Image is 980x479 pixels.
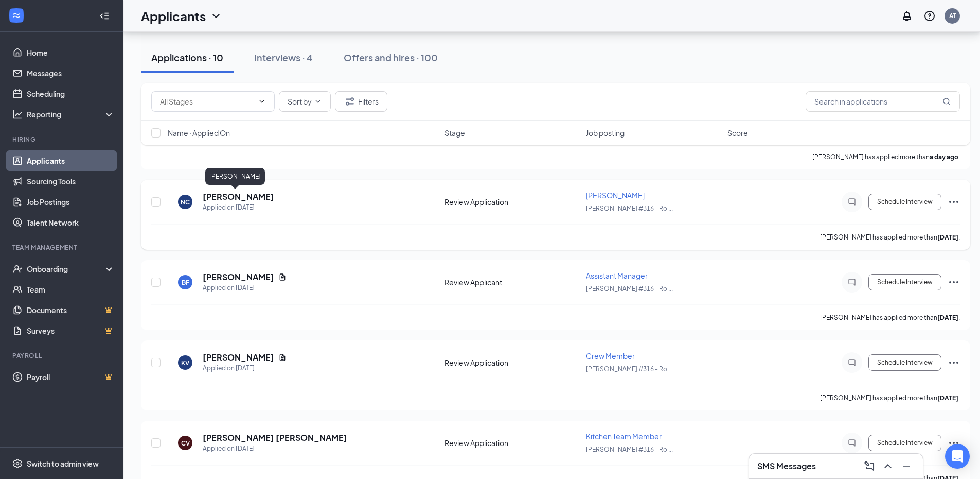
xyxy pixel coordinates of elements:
[868,194,941,210] button: Schedule Interview
[344,95,356,108] svg: Filter
[444,438,580,448] div: Review Application
[586,191,645,200] span: [PERSON_NAME]
[900,460,913,472] svg: Minimize
[278,273,287,281] svg: Document
[444,197,580,207] div: Review Application
[279,91,331,112] button: Sort byChevronDown
[901,10,913,22] svg: Notifications
[278,353,287,362] svg: Document
[314,97,322,106] svg: ChevronDown
[210,10,222,22] svg: ChevronDown
[444,128,465,138] span: Stage
[846,278,858,286] svg: ChatInactive
[863,460,876,472] svg: ComposeMessage
[27,320,115,341] a: SurveysCrown
[27,458,99,469] div: Switch to admin view
[806,91,960,112] input: Search in applications
[586,285,673,293] span: [PERSON_NAME] #316 - Ro ...
[586,432,662,441] span: Kitchen Team Member
[12,264,23,274] svg: UserCheck
[586,351,635,361] span: Crew Member
[288,98,312,105] span: Sort by
[27,150,115,171] a: Applicants
[948,276,960,288] svg: Ellipses
[846,198,858,206] svg: ChatInactive
[812,152,960,161] p: [PERSON_NAME] has applied more than .
[160,96,254,107] input: All Stages
[99,11,110,21] svg: Collapse
[820,233,960,242] p: [PERSON_NAME] has applied more than .
[948,356,960,369] svg: Ellipses
[586,365,673,373] span: [PERSON_NAME] #316 - Ro ...
[181,439,190,448] div: CV
[27,171,115,192] a: Sourcing Tools
[27,300,115,320] a: DocumentsCrown
[880,458,896,474] button: ChevronUp
[182,278,189,287] div: BF
[937,394,958,402] b: [DATE]
[181,358,189,367] div: KV
[882,460,894,472] svg: ChevronUp
[27,63,115,83] a: Messages
[205,168,265,185] div: [PERSON_NAME]
[203,352,274,363] h5: [PERSON_NAME]
[727,128,748,138] span: Score
[586,204,673,212] span: [PERSON_NAME] #316 - Ro ...
[181,198,190,207] div: NC
[444,277,580,287] div: Review Applicant
[203,191,274,202] h5: [PERSON_NAME]
[898,458,915,474] button: Minimize
[820,313,960,322] p: [PERSON_NAME] has applied more than .
[203,443,347,454] div: Applied on [DATE]
[335,91,387,112] button: Filter Filters
[586,271,648,280] span: Assistant Manager
[203,202,274,213] div: Applied on [DATE]
[820,394,960,402] p: [PERSON_NAME] has applied more than .
[27,83,115,104] a: Scheduling
[948,196,960,208] svg: Ellipses
[12,109,23,119] svg: Analysis
[344,51,438,64] div: Offers and hires · 100
[586,446,673,453] span: [PERSON_NAME] #316 - Ro ...
[27,279,115,300] a: Team
[12,351,113,360] div: Payroll
[27,192,115,212] a: Job Postings
[203,271,274,283] h5: [PERSON_NAME]
[141,7,206,25] h1: Applicants
[27,264,106,274] div: Onboarding
[27,42,115,63] a: Home
[586,128,625,138] span: Job posting
[937,314,958,321] b: [DATE]
[949,11,956,20] div: AT
[203,283,287,293] div: Applied on [DATE]
[942,97,951,106] svg: MagnifyingGlass
[757,460,816,472] h3: SMS Messages
[846,439,858,447] svg: ChatInactive
[168,128,230,138] span: Name · Applied On
[12,243,113,252] div: Team Management
[151,51,223,64] div: Applications · 10
[923,10,936,22] svg: QuestionInfo
[945,444,970,469] div: Open Intercom Messenger
[254,51,313,64] div: Interviews · 4
[861,458,878,474] button: ComposeMessage
[846,358,858,367] svg: ChatInactive
[444,357,580,368] div: Review Application
[27,109,115,119] div: Reporting
[11,10,22,21] svg: WorkstreamLogo
[868,435,941,451] button: Schedule Interview
[203,432,347,443] h5: [PERSON_NAME] [PERSON_NAME]
[12,458,23,469] svg: Settings
[12,135,113,144] div: Hiring
[27,367,115,387] a: PayrollCrown
[27,212,115,233] a: Talent Network
[868,274,941,290] button: Schedule Interview
[930,153,958,161] b: a day ago
[203,363,287,373] div: Applied on [DATE]
[948,437,960,449] svg: Ellipses
[937,233,958,241] b: [DATE]
[258,97,266,106] svg: ChevronDown
[868,354,941,371] button: Schedule Interview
